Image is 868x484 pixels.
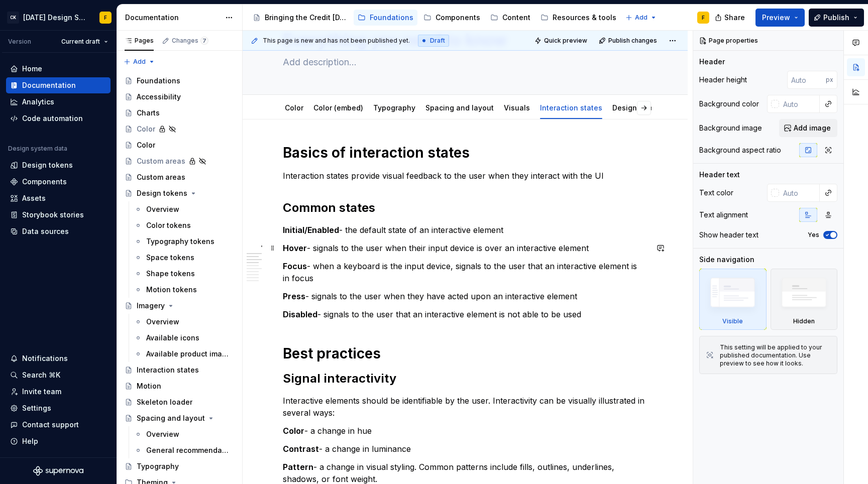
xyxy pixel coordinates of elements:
div: Shape tokens [146,269,195,279]
div: Documentation [22,80,76,90]
div: Visible [699,269,767,330]
div: Page tree [249,8,620,28]
div: Imagery [137,301,165,311]
a: Typography tokens [130,233,238,250]
a: Shape tokens [130,266,238,282]
p: - signals to the user when they have acted upon an interactive element [283,290,647,302]
a: Data sources [6,223,111,239]
strong: Contrast [283,444,319,454]
div: Content [502,13,530,23]
a: Visuals [504,103,530,112]
div: Pages [125,37,154,45]
span: Add [133,58,146,66]
a: Resources & tools [536,10,620,26]
div: Color [281,97,307,118]
strong: Press [283,291,305,301]
div: Background color [699,99,759,109]
a: Color tokens [130,217,238,233]
a: Typography [121,458,238,474]
input: Auto [779,95,820,113]
a: Accessibility [121,89,238,105]
div: Visible [722,317,743,325]
div: Code automation [22,113,83,124]
strong: Disabled [283,309,317,319]
div: Header text [699,170,740,180]
button: Quick preview [531,34,592,48]
div: Hidden [771,269,838,330]
div: Motion tokens [146,285,197,295]
strong: Focus [283,261,307,271]
div: Show header text [699,230,758,240]
div: Spacing and layout [137,413,205,423]
div: Components [436,13,480,23]
a: Overview [130,314,238,330]
a: Components [419,10,484,26]
button: Help [6,433,111,449]
a: Foundations [354,10,417,26]
a: Motion tokens [130,282,238,298]
button: Notifications [6,350,111,367]
button: Add [622,11,660,25]
div: Settings [22,403,51,413]
a: Settings [6,400,111,416]
div: Custom areas [137,156,185,166]
a: Content [486,10,534,26]
button: Search ⌘K [6,367,111,383]
strong: Hover [283,243,307,253]
span: Quick preview [544,37,587,45]
div: Side navigation [699,255,754,265]
div: Interaction states [137,365,199,375]
h1: Basics of interaction states [283,144,647,162]
button: Current draft [57,35,113,49]
div: Header height [699,75,747,85]
div: F [702,14,705,22]
span: Publish [823,13,849,23]
div: Design system data [8,145,67,153]
a: Color [121,121,238,137]
div: Text color [699,188,733,198]
a: Color [121,137,238,153]
div: Spacing and layout [421,97,498,118]
span: Publish changes [608,37,657,45]
a: Design tokens [612,103,663,112]
p: px [826,76,833,84]
div: Charts [137,108,160,118]
div: Components [22,177,67,187]
button: Publish changes [596,34,662,48]
a: Components [6,174,111,190]
div: Accessibility [137,92,181,102]
p: Interactive elements should be identifiable by the user. Interactivity can be visually illustrate... [283,395,647,419]
div: Background image [699,123,762,133]
div: Typography [369,97,419,118]
a: Motion [121,378,238,394]
a: Typography [373,103,415,112]
strong: Color [283,426,304,436]
a: Color [285,103,303,112]
div: Bringing the Credit [DATE] brand to life across products [265,13,348,23]
span: This page is new and has not been published yet. [263,37,410,45]
span: Draft [430,37,445,45]
a: Space tokens [130,250,238,266]
a: General recommendations [130,442,238,458]
span: 7 [200,37,208,45]
div: Available product imagery [146,349,229,359]
div: Visuals [500,97,534,118]
div: Overview [146,204,179,214]
a: Assets [6,190,111,206]
div: CK [7,12,19,24]
div: Color (embed) [309,97,367,118]
input: Auto [779,184,820,202]
div: This setting will be applied to your published documentation. Use preview to see how it looks. [720,343,831,368]
div: General recommendations [146,445,229,455]
div: Version [8,38,31,46]
p: - signals to the user that an interactive element is not able to be used [283,308,647,320]
commenthighlight: Signal interactivity [283,371,396,386]
p: - a change in hue [283,425,647,437]
svg: Supernova Logo [33,466,83,476]
div: Design tokens [608,97,667,118]
div: Color [137,140,155,150]
span: Current draft [61,38,100,46]
h2: Common states [283,200,647,216]
a: Spacing and layout [425,103,494,112]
